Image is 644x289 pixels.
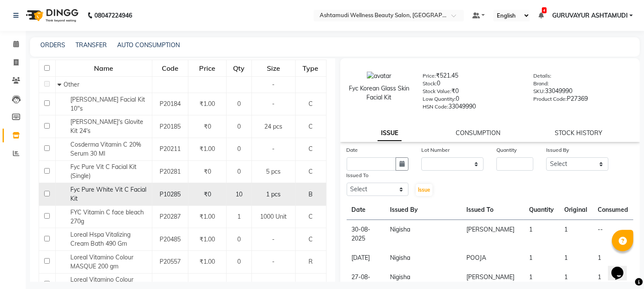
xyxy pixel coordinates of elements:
div: Name [56,60,151,76]
span: ₹0 [204,123,211,130]
span: 0 [237,168,241,175]
div: Type [296,60,326,76]
label: Low Quantity: [423,95,456,103]
a: ISSUE [378,126,402,141]
span: P10285 [160,190,181,198]
th: Date [347,200,385,220]
div: Qty [227,60,251,76]
span: ₹1.00 [200,235,215,243]
a: AUTO CONSUMPTION [117,41,180,49]
span: 1 pcs [266,190,281,198]
span: P20184 [160,100,181,108]
label: Issued To [347,172,369,179]
span: C [308,168,313,175]
div: 0 [423,94,520,106]
span: ₹1.00 [200,100,215,108]
b: 08047224946 [94,3,132,27]
span: Fyc Pure White Vit C Facial Kit [70,186,146,202]
span: B [308,190,313,198]
div: Price [189,60,226,76]
span: C [308,280,313,288]
img: logo [22,3,81,27]
label: Issued By [546,146,569,154]
span: GURUVAYUR ASHTAMUDI [552,11,628,20]
div: Fyc Korean Glass Skin Facial Kit [349,84,410,102]
span: ₹1.00 [200,280,215,288]
td: POOJA [461,248,524,268]
label: Details: [533,72,551,80]
span: 0 [237,258,241,265]
label: Date [347,146,358,154]
img: avatar [367,72,391,81]
th: Consumed [593,200,633,220]
span: - [272,258,275,265]
div: P27369 [533,94,631,106]
span: C [308,145,313,153]
th: Issued To [461,200,524,220]
span: [PERSON_NAME] Facial Kit 10"s [70,96,145,112]
td: 1 [524,248,559,268]
span: P20211 [160,145,181,153]
div: ₹521.45 [423,71,520,83]
span: Loreal Hspa Vitalizing Cream Bath 490 Gm [70,231,130,247]
td: Nigisha [385,248,461,268]
span: [PERSON_NAME]'s Glovite Kit 24's [70,118,143,135]
label: SKU: [533,87,545,95]
span: - [272,145,275,153]
a: CONSUMPTION [456,129,500,137]
span: 0 [237,235,241,243]
span: ₹0 [204,168,211,175]
span: 10 [236,190,242,198]
a: TRANSFER [76,41,107,49]
div: ₹0 [423,87,520,99]
span: P20557 [160,258,181,265]
label: Brand: [533,80,549,87]
span: P20287 [160,213,181,220]
span: 1000 Unit [260,213,287,220]
div: Code [153,60,188,76]
span: 0 [237,100,241,108]
span: - [272,235,275,243]
div: 33049990 [423,102,520,114]
td: -- [593,220,633,249]
div: Size [252,60,294,76]
label: Product Code: [533,95,567,103]
iframe: chat widget [608,255,635,280]
td: 1 [559,220,593,249]
span: P20485 [160,235,181,243]
span: Other [63,81,79,88]
span: Fyc Pure Vit C Facial Kit (Single) [70,163,136,180]
td: 1 [524,220,559,249]
span: C [308,235,313,243]
span: - [272,100,275,108]
td: [DATE] [347,248,385,268]
label: Price: [423,72,436,80]
span: Issue [418,187,430,193]
a: 4 [538,12,544,19]
label: Lot Number [421,146,450,154]
span: C [308,123,313,130]
span: ₹1.00 [200,258,215,265]
label: Stock: [423,80,437,87]
button: Issue [416,184,432,196]
span: Loreal Vitamino Colour MASQUE 200 gm [70,253,133,270]
span: ₹0 [204,190,211,198]
div: 33049990 [533,87,631,99]
th: Issued By [385,200,461,220]
label: Quantity [496,146,517,154]
span: 5 pcs [266,168,281,175]
span: 0 [237,280,241,288]
td: 1 [559,248,593,268]
span: FYC Vitamin C face bleach 270g [70,208,144,225]
a: ORDERS [40,41,65,49]
span: ₹1.00 [200,213,215,220]
span: P20281 [160,168,181,175]
td: 1 [593,248,633,268]
th: Original [559,200,593,220]
span: 4 [542,7,547,13]
span: P20185 [160,123,181,130]
span: 1 [237,213,241,220]
span: - [272,280,275,288]
span: R [308,258,313,265]
span: Collapse Row [57,81,63,88]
